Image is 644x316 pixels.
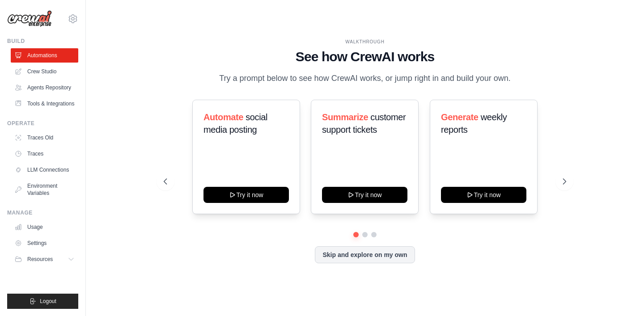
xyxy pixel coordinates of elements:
[11,64,78,79] a: Crew Studio
[11,97,78,111] a: Tools & Integrations
[11,252,78,266] button: Resources
[322,112,406,135] span: customer support tickets
[7,209,78,216] div: Manage
[441,112,507,135] span: weekly reports
[203,187,289,203] button: Try it now
[11,131,78,145] a: Traces Old
[441,187,526,203] button: Try it now
[11,220,78,234] a: Usage
[203,112,267,135] span: social media posting
[11,236,78,250] a: Settings
[40,298,56,305] span: Logout
[203,112,243,122] span: Automate
[164,38,566,45] div: WALKTHROUGH
[215,72,515,85] p: Try a prompt below to see how CrewAI works, or jump right in and build your own.
[322,187,407,203] button: Try it now
[7,294,78,309] button: Logout
[164,49,566,65] h1: See how CrewAI works
[11,163,78,177] a: LLM Connections
[11,80,78,95] a: Agents Repository
[7,10,52,27] img: Logo
[7,38,78,45] div: Build
[315,246,415,263] button: Skip and explore on my own
[11,179,78,200] a: Environment Variables
[27,256,53,263] span: Resources
[7,120,78,127] div: Operate
[11,147,78,161] a: Traces
[441,112,479,122] span: Generate
[322,112,368,122] span: Summarize
[11,48,78,63] a: Automations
